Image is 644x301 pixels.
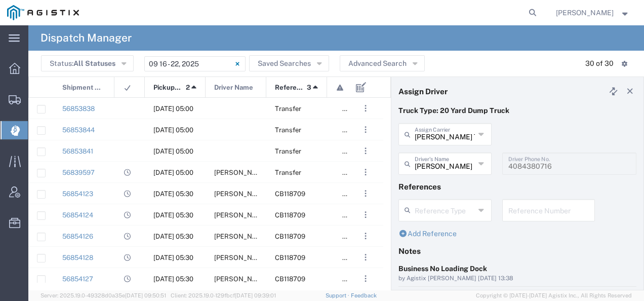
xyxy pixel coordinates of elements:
button: ... [358,165,373,179]
a: 56854126 [62,233,93,240]
span: Balraj Virk [214,254,269,261]
span: . . . [365,145,367,157]
a: 56853841 [62,147,93,155]
span: . . . [365,273,367,285]
a: Support [326,292,351,298]
span: Server: 2025.19.0-49328d0a35e [41,292,166,298]
span: Transfer [275,126,301,134]
span: Juan Jara [214,211,269,219]
h4: Notes [398,246,636,255]
button: ... [358,186,373,201]
span: Reference [275,77,303,98]
span: CB118709 [275,275,305,283]
button: Advanced Search [340,55,425,71]
h4: Dispatch Manager [41,25,132,51]
span: 09/18/2025, 05:30 [153,190,193,198]
span: 3 [307,77,311,98]
span: 09/18/2025, 05:30 [153,254,193,261]
button: Status:All Statuses [41,55,134,71]
span: CB118709 [275,254,305,261]
span: 09/18/2025, 05:30 [153,233,193,240]
span: Transfer [275,169,301,176]
button: ... [358,229,373,243]
p: Truck Type: 20 Yard Dump Truck [398,105,636,116]
a: Add Reference [398,230,457,238]
span: [DATE] 09:50:51 [125,292,166,298]
span: . . . [365,230,367,242]
a: 56854128 [62,254,93,261]
span: Transfer [275,105,301,112]
button: ... [358,272,373,286]
span: 09/22/2025, 05:00 [153,147,193,155]
button: ... [358,250,373,265]
span: . . . [365,187,367,200]
span: Copyright © [DATE]-[DATE] Agistix Inc., All Rights Reserved [476,291,632,300]
button: ... [358,208,373,222]
button: Saved Searches [249,55,329,71]
span: CB118709 [275,211,305,219]
span: CB118709 [275,233,305,240]
span: Pickup Date and Time [153,77,182,98]
a: 56839597 [62,169,95,176]
span: Manohar Singh [214,190,269,198]
span: Transfer [275,147,301,155]
a: Feedback [351,292,377,298]
a: 56854127 [62,275,93,283]
span: Jessica Carr [556,7,614,18]
button: [PERSON_NAME] [555,7,630,19]
button: ... [358,123,373,137]
span: Shipment No. [62,77,103,98]
h4: Assign Driver [398,87,448,96]
span: 09/18/2025, 05:30 [153,275,193,283]
h4: References [398,182,636,191]
div: by Agistix [PERSON_NAME] [DATE] 13:38 [398,274,636,283]
span: Pavel Luna [214,169,269,176]
span: 09/18/2025, 05:30 [153,211,193,219]
a: 56854124 [62,211,93,219]
span: Client: 2025.19.0-129fbcf [171,292,276,298]
span: . . . [365,209,367,221]
span: Driver Name [214,77,253,98]
div: Business No Loading Dock [398,264,636,274]
span: 2 [186,77,190,98]
span: . . . [365,166,367,178]
a: 56853838 [62,105,95,112]
span: . . . [365,102,367,115]
button: ... [358,101,373,116]
span: Varun Taneja [214,275,269,283]
span: 09/17/2025, 05:00 [153,169,193,176]
span: CB118709 [275,190,305,198]
span: Jihtan Singh [214,233,269,240]
span: 09/22/2025, 05:00 [153,105,193,112]
img: logo [7,5,79,20]
span: 09/22/2025, 05:00 [153,126,193,134]
span: . . . [365,251,367,264]
div: 30 of 30 [585,58,614,69]
span: All Statuses [73,59,115,67]
span: . . . [365,124,367,136]
button: ... [358,144,373,158]
a: 56853844 [62,126,95,134]
span: [DATE] 09:39:01 [235,292,276,298]
a: 56854123 [62,190,93,198]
